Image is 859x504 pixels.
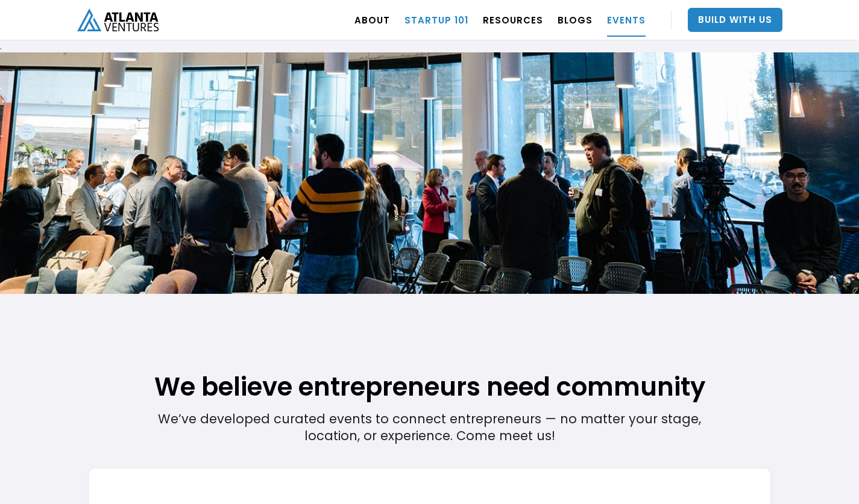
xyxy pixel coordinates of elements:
[89,310,770,404] h1: We believe entrepreneurs need community
[688,8,782,32] a: Build With Us
[404,3,468,37] a: Startup 101
[607,3,646,37] a: EVENTS
[483,3,543,37] a: RESOURCES
[157,309,702,444] div: We’ve developed curated events to connect entrepreneurs — no matter your stage, location, or expe...
[558,3,593,37] a: BLOGS
[354,3,390,37] a: ABOUT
